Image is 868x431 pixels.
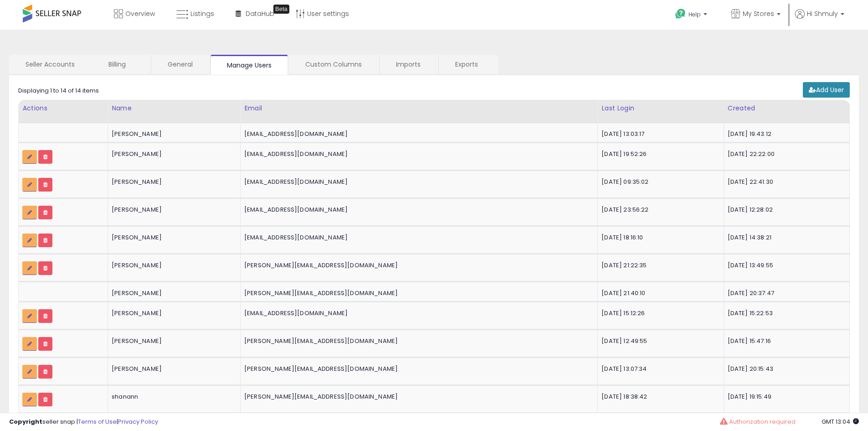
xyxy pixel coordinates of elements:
[112,104,236,113] div: Name
[244,289,591,297] div: [PERSON_NAME][EMAIL_ADDRESS][DOMAIN_NAME]
[601,309,716,317] div: [DATE] 15:12:26
[112,206,233,214] div: [PERSON_NAME]
[9,55,91,74] a: Seller Accounts
[244,130,591,138] div: [EMAIL_ADDRESS][DOMAIN_NAME]
[112,234,233,242] div: [PERSON_NAME]
[151,55,209,74] a: General
[795,9,844,30] a: Hi Shmuly
[244,365,591,373] div: [PERSON_NAME][EMAIL_ADDRESS][DOMAIN_NAME]
[244,206,591,214] div: [EMAIL_ADDRESS][DOMAIN_NAME]
[728,178,842,186] div: [DATE] 22:41:30
[601,234,716,242] div: [DATE] 18:16:10
[125,9,155,18] span: Overview
[112,178,233,186] div: [PERSON_NAME]
[439,55,497,74] a: Exports
[728,365,842,373] div: [DATE] 20:15:43
[273,5,289,14] div: Tooltip anchor
[9,418,158,426] div: seller snap | |
[601,393,716,401] div: [DATE] 18:38:42
[244,104,594,113] div: Email
[112,365,233,373] div: [PERSON_NAME]
[244,393,591,401] div: [PERSON_NAME][EMAIL_ADDRESS][DOMAIN_NAME]
[728,261,842,270] div: [DATE] 13:49:55
[118,417,158,426] a: Privacy Policy
[601,178,716,186] div: [DATE] 09:35:02
[92,55,150,74] a: Billing
[601,104,719,113] div: Last Login
[112,261,233,270] div: [PERSON_NAME]
[190,9,214,18] span: Listings
[211,55,288,75] a: Manage Users
[728,104,846,113] div: Created
[246,9,274,18] span: DataHub
[803,82,850,98] a: Add User
[601,150,716,158] div: [DATE] 19:52:26
[601,365,716,373] div: [DATE] 13:07:34
[822,417,859,426] span: 2025-09-11 13:04 GMT
[728,393,842,401] div: [DATE] 19:15:49
[112,309,233,317] div: [PERSON_NAME]
[728,309,842,317] div: [DATE] 15:22:53
[728,337,842,345] div: [DATE] 15:47:16
[601,289,716,297] div: [DATE] 21:40:10
[112,130,233,138] div: [PERSON_NAME]
[22,104,104,113] div: Actions
[244,309,591,317] div: [EMAIL_ADDRESS][DOMAIN_NAME]
[112,150,233,158] div: [PERSON_NAME]
[688,10,701,18] span: Help
[807,9,838,18] span: Hi Shmuly
[289,55,378,74] a: Custom Columns
[380,55,437,74] a: Imports
[601,130,716,138] div: [DATE] 13:03:17
[112,393,233,401] div: shanann
[728,130,842,138] div: [DATE] 19:43:12
[244,261,591,270] div: [PERSON_NAME][EMAIL_ADDRESS][DOMAIN_NAME]
[668,1,716,30] a: Help
[601,261,716,270] div: [DATE] 21:22:35
[244,178,591,186] div: [EMAIL_ADDRESS][DOMAIN_NAME]
[18,87,99,95] div: Displaying 1 to 14 of 14 items
[728,289,842,297] div: [DATE] 20:37:47
[112,337,233,345] div: [PERSON_NAME]
[743,9,774,18] span: My Stores
[728,150,842,158] div: [DATE] 22:22:00
[728,206,842,214] div: [DATE] 12:28:02
[729,417,796,426] span: Authorization required
[601,337,716,345] div: [DATE] 12:49:55
[9,417,42,426] strong: Copyright
[728,234,842,242] div: [DATE] 14:38:21
[675,8,686,20] i: Get Help
[78,417,117,426] a: Terms of Use
[601,206,716,214] div: [DATE] 23:56:22
[244,150,591,158] div: [EMAIL_ADDRESS][DOMAIN_NAME]
[112,289,233,297] div: [PERSON_NAME]
[244,234,591,242] div: [EMAIL_ADDRESS][DOMAIN_NAME]
[244,337,591,345] div: [PERSON_NAME][EMAIL_ADDRESS][DOMAIN_NAME]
